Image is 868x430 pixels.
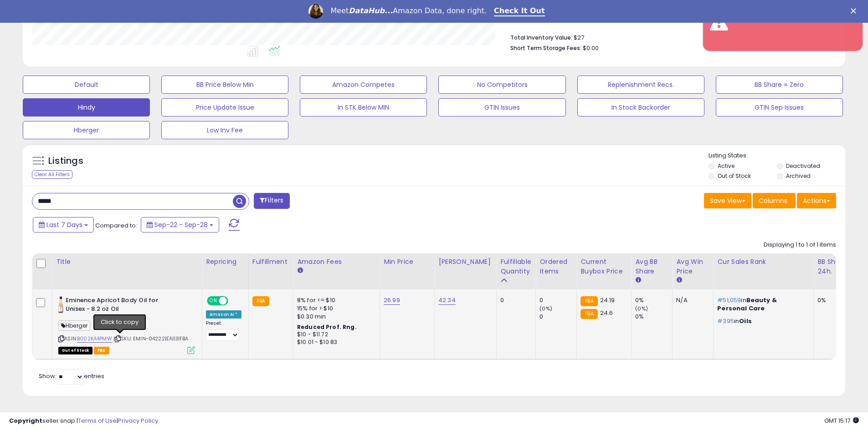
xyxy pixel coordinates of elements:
span: 2025-10-6 15:17 GMT [824,416,859,425]
a: 42.34 [438,296,456,305]
div: 8% for <= $10 [297,296,373,304]
div: 0 [539,313,576,321]
span: Hberger [58,320,90,331]
small: Amazon Fees. [297,267,303,275]
small: (0%) [539,305,552,312]
small: Avg Win Price. [676,276,682,284]
div: Cur Sales Rank [717,257,810,267]
p: in [717,317,806,325]
small: FBA [252,296,269,306]
label: Deactivated [786,162,820,170]
div: Title [56,257,198,267]
b: Short Term Storage Fees: [510,44,581,52]
button: Default [23,76,150,94]
button: Last 7 Days [33,217,94,233]
p: Listing States: [709,152,845,160]
button: Low Inv Fee [161,121,288,139]
div: 15% for > $10 [297,304,373,313]
button: GTIN Issues [438,98,565,116]
div: 0% [817,296,847,304]
div: Avg BB Share [635,257,668,276]
span: Columns [759,196,787,205]
button: Columns [753,193,796,208]
div: $0.30 min [297,313,373,321]
div: Fulfillment [252,257,289,267]
button: Replenishment Recs. [577,76,704,94]
button: In STK Below MIN [300,98,427,116]
span: FBA [94,347,109,354]
button: Hberger [23,121,150,139]
div: Fulfillable Quantity [500,257,532,276]
a: Privacy Policy [118,416,158,425]
div: ASIN: [58,296,195,353]
div: 0% [635,313,672,321]
span: Last 7 Days [46,220,82,229]
div: Repricing [206,257,245,267]
small: FBA [580,296,597,306]
button: Price Update Issue [161,98,288,116]
p: in [717,296,806,313]
div: seller snap | | [9,417,158,425]
span: | SKU: EMIN-04222|EA|1|1|FBA [113,335,189,342]
div: Min Price [384,257,431,267]
div: Close [851,8,860,14]
button: Save View [704,193,751,208]
span: 24.19 [600,296,615,304]
div: Avg Win Price [676,257,709,276]
a: Check It Out [494,6,545,16]
div: N/A [676,296,706,304]
button: BB Share = Zero [716,76,843,94]
span: $0.00 [583,44,599,52]
span: 24.6 [600,309,613,317]
b: Reduced Prof. Rng. [297,323,357,331]
div: Current Buybox Price [580,257,627,276]
div: BB Share 24h. [817,257,851,276]
span: Oils [739,317,752,325]
button: Amazon Competes [300,76,427,94]
div: Displaying 1 to 1 of 1 items [764,241,836,249]
img: Profile image for Georgie [308,4,323,19]
div: 0 [539,296,576,304]
span: ON [208,297,219,305]
button: GTIN Sep Issues [716,98,843,116]
div: Meet Amazon Data, done right. [330,6,487,15]
label: Active [718,162,734,170]
span: All listings that are currently out of stock and unavailable for purchase on Amazon [58,347,92,354]
button: Filters [254,193,289,209]
a: B002KA4PMW [77,335,112,343]
a: Terms of Use [78,416,117,425]
small: Avg BB Share. [635,276,641,284]
a: 26.99 [384,296,400,305]
small: FBA [580,309,597,319]
span: Sep-22 - Sep-28 [154,220,208,229]
div: $10 - $11.72 [297,331,373,339]
b: Eminence Apricot Body Oil for Unisex - 8.2 oz Oil [66,296,176,315]
i: DataHub... [349,6,393,15]
span: Show: entries [39,372,104,380]
small: (0%) [635,305,648,312]
button: Hindy [23,98,150,116]
button: Actions [797,193,836,208]
span: #51,059 [717,296,741,304]
span: Beauty & Personal Care [717,296,777,313]
button: In Stock Backorder [577,98,704,116]
button: BB Price Below Min [161,76,288,94]
div: Amazon AI * [206,310,241,319]
div: Clear All Filters [32,170,72,179]
strong: Copyright [9,416,42,425]
span: Compared to: [95,221,137,230]
div: Ordered Items [539,257,573,276]
span: #395 [717,317,734,325]
div: $10.01 - $10.83 [297,339,373,346]
b: Total Inventory Value: [510,34,572,41]
div: Preset: [206,320,241,341]
button: No Competitors [438,76,565,94]
label: Archived [786,172,811,180]
button: Sep-22 - Sep-28 [141,217,219,233]
div: Amazon Fees [297,257,376,267]
div: [PERSON_NAME] [438,257,493,267]
div: 0% [635,296,672,304]
span: OFF [227,297,241,305]
img: 31e533qUkSL._SL40_.jpg [58,296,63,314]
label: Out of Stock [718,172,751,180]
